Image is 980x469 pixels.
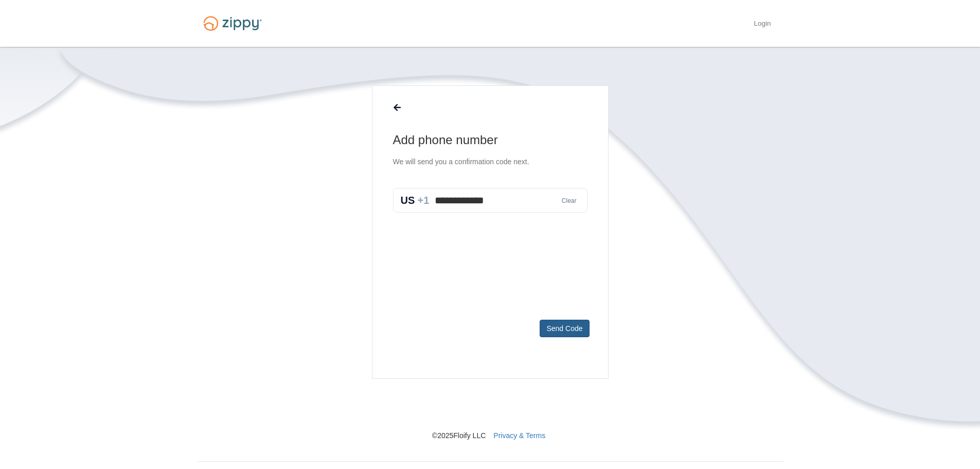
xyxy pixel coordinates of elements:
[540,320,589,337] button: Send Code
[197,11,268,36] img: Logo
[493,431,545,440] a: Privacy & Terms
[197,379,783,441] nav: © 2025 Floify LLC
[559,196,580,206] button: Clear
[393,157,587,167] p: We will send you a confirmation code next.
[393,132,587,148] h1: Add phone number
[754,20,771,30] a: Login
